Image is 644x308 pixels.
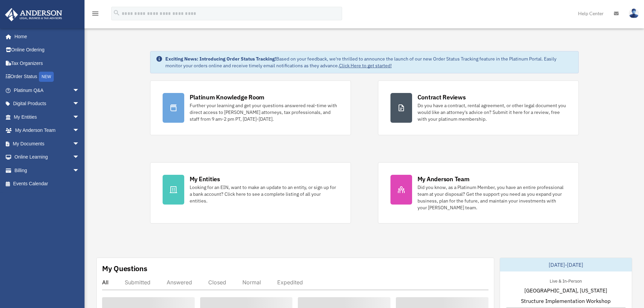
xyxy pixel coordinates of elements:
div: All [102,279,109,286]
div: Looking for an EIN, want to make an update to an entity, or sign up for a bank account? Click her... [190,184,338,204]
a: Billingarrow_drop_down [5,164,90,177]
a: Click Here to get started! [339,63,392,69]
a: My Documentsarrow_drop_down [5,137,90,150]
a: Order StatusNEW [5,70,90,84]
a: My Anderson Teamarrow_drop_down [5,124,90,137]
div: Live & In-Person [544,277,587,284]
img: Anderson Advisors Platinum Portal [3,8,64,21]
div: Contract Reviews [418,93,466,101]
a: My Entities Looking for an EIN, want to make an update to an entity, or sign up for a bank accoun... [150,162,351,223]
a: Events Calendar [5,177,90,191]
div: Based on your feedback, we're thrilled to announce the launch of our new Order Status Tracking fe... [165,55,573,69]
a: My Anderson Team Did you know, as a Platinum Member, you have an entire professional team at your... [378,162,579,223]
div: My Anderson Team [418,175,470,183]
div: Platinum Knowledge Room [190,93,265,101]
span: Structure Implementation Workshop [521,297,611,305]
a: My Entitiesarrow_drop_down [5,110,90,124]
a: Contract Reviews Do you have a contract, rental agreement, or other legal document you would like... [378,80,579,135]
span: arrow_drop_down [73,137,86,151]
div: Closed [208,279,226,286]
img: User Pic [629,8,639,18]
div: [DATE]-[DATE] [500,258,632,271]
span: arrow_drop_down [73,150,86,164]
a: menu [91,12,99,18]
a: Platinum Knowledge Room Further your learning and get your questions answered real-time with dire... [150,80,351,135]
span: arrow_drop_down [73,84,86,97]
a: Home [5,30,86,43]
div: My Entities [190,175,220,183]
span: [GEOGRAPHIC_DATA], [US_STATE] [524,286,607,294]
a: Online Ordering [5,43,90,57]
a: Tax Organizers [5,56,90,70]
div: NEW [39,72,54,82]
div: Further your learning and get your questions answered real-time with direct access to [PERSON_NAM... [190,102,338,122]
div: Submitted [125,279,150,286]
span: arrow_drop_down [73,97,86,111]
div: Expedited [277,279,303,286]
div: My Questions [102,263,147,274]
div: Did you know, as a Platinum Member, you have an entire professional team at your disposal? Get th... [418,184,566,211]
a: Online Learningarrow_drop_down [5,150,90,164]
a: Platinum Q&Aarrow_drop_down [5,84,90,97]
a: Digital Productsarrow_drop_down [5,97,90,111]
span: arrow_drop_down [73,124,86,138]
span: arrow_drop_down [73,110,86,124]
div: Answered [167,279,192,286]
i: menu [91,9,99,18]
span: arrow_drop_down [73,164,86,177]
div: Do you have a contract, rental agreement, or other legal document you would like an attorney's ad... [418,102,566,122]
div: Normal [242,279,261,286]
strong: Exciting News: Introducing Order Status Tracking! [165,56,276,62]
i: search [113,9,120,17]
